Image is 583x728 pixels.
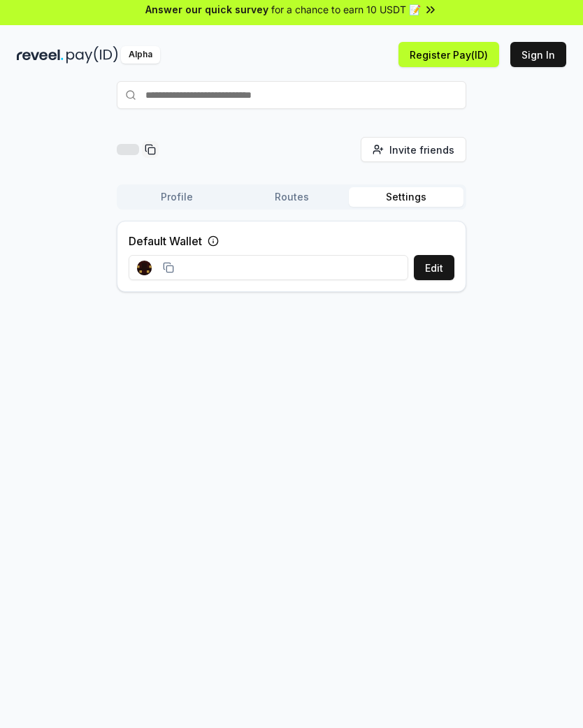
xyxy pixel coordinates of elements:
[398,42,499,67] button: Register Pay(ID)
[234,187,349,207] button: Routes
[120,187,234,207] button: Profile
[17,46,64,64] img: reveel_dark
[361,137,466,162] button: Invite friends
[414,255,454,280] button: Edit
[271,2,421,17] span: for a chance to earn 10 USDT 📝
[145,2,268,17] span: Answer our quick survey
[66,46,118,64] img: pay_id
[349,187,463,207] button: Settings
[121,46,160,64] div: Alpha
[510,42,566,67] button: Sign In
[389,143,454,157] span: Invite friends
[129,233,202,249] label: Default Wallet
